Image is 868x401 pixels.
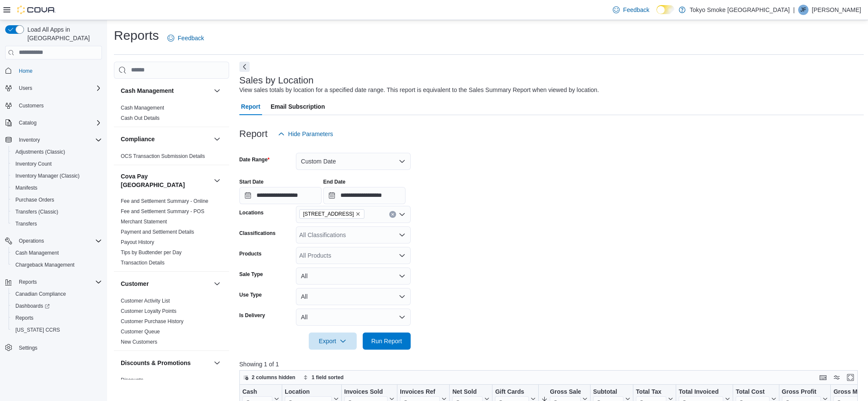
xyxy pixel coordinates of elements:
[121,250,182,255] a: Tips by Budtender per Day
[121,104,164,111] span: Cash Management
[121,218,167,225] span: Merchant Statement
[285,388,332,396] div: Location
[212,134,222,144] button: Compliance
[19,137,40,143] span: Inventory
[2,276,105,288] button: Reports
[12,183,41,193] a: Manifests
[798,5,808,15] div: Jakob Ferry
[12,207,102,217] span: Transfers (Classic)
[12,260,102,270] span: Chargeback Management
[114,196,229,271] div: Cova Pay [GEOGRAPHIC_DATA]
[15,135,102,145] span: Inventory
[242,388,272,396] div: Cash
[323,187,406,204] input: Press the down key to open a popover containing a calendar.
[15,66,36,76] a: Home
[9,259,105,271] button: Chargeback Management
[121,359,210,367] button: Discounts & Promotions
[121,172,210,189] button: Cova Pay [GEOGRAPHIC_DATA]
[12,171,83,181] a: Inventory Manager (Classic)
[274,125,337,143] button: Hide Parameters
[623,6,649,14] span: Feedback
[19,68,33,74] span: Home
[121,229,194,235] a: Payment and Settlement Details
[121,239,154,245] a: Payout History
[371,337,402,345] span: Run Report
[15,118,40,128] button: Catalog
[355,211,361,217] button: Remove 979 Bloor St W from selection in this group
[15,196,54,203] span: Purchase Orders
[240,372,299,383] button: 2 columns hidden
[636,388,666,396] div: Total Tax
[296,309,411,326] button: All
[9,194,105,206] button: Purchase Orders
[656,5,674,14] input: Dark Mode
[121,198,209,205] span: Fee and Settlement Summary - Online
[15,118,102,128] span: Catalog
[389,211,396,218] button: Clear input
[114,103,229,127] div: Cash Management
[12,219,40,229] a: Transfers
[12,207,62,217] a: Transfers (Classic)
[239,312,265,319] label: Is Delivery
[121,135,210,143] button: Compliance
[12,301,102,311] span: Dashboards
[312,374,344,381] span: 1 field sorted
[296,153,411,170] button: Custom Date
[15,327,60,333] span: [US_STATE] CCRS
[239,187,322,204] input: Press the down key to open a popover containing a calendar.
[121,279,210,288] button: Customer
[15,149,65,155] span: Adjustments (Classic)
[2,65,105,77] button: Home
[239,291,262,298] label: Use Type
[5,61,102,376] nav: Complex example
[15,83,36,93] button: Users
[239,62,250,72] button: Next
[12,195,58,205] a: Purchase Orders
[212,358,222,368] button: Discounts & Promotions
[121,135,155,143] h3: Compliance
[2,341,105,353] button: Settings
[12,301,53,311] a: Dashboards
[241,98,260,115] span: Report
[15,315,33,321] span: Reports
[121,298,170,304] a: Customer Activity List
[15,208,58,215] span: Transfers (Classic)
[12,325,102,335] span: Washington CCRS
[12,171,102,181] span: Inventory Manager (Classic)
[15,101,47,111] a: Customers
[121,260,164,266] a: Transaction Details
[15,100,102,111] span: Customers
[15,261,75,268] span: Chargeback Management
[781,388,821,396] div: Gross Profit
[399,252,406,259] button: Open list of options
[121,339,157,345] span: New Customers
[19,279,37,285] span: Reports
[9,247,105,259] button: Cash Management
[15,65,102,76] span: Home
[15,236,102,246] span: Operations
[2,235,105,247] button: Operations
[121,308,176,314] a: Customer Loyalty Points
[24,25,102,42] span: Load All Apps in [GEOGRAPHIC_DATA]
[121,259,164,266] span: Transaction Details
[19,119,36,126] span: Catalog
[239,271,263,278] label: Sale Type
[15,160,52,167] span: Inventory Count
[239,230,276,237] label: Classifications
[121,308,176,315] span: Customer Loyalty Points
[121,328,160,335] span: Customer Queue
[12,147,102,157] span: Adjustments (Classic)
[15,220,37,227] span: Transfers
[2,82,105,94] button: Users
[12,183,102,193] span: Manifests
[121,105,164,111] a: Cash Management
[818,372,828,383] button: Keyboard shortcuts
[296,267,411,285] button: All
[121,115,160,121] a: Cash Out Details
[299,209,365,219] span: 979 Bloor St W
[2,134,105,146] button: Inventory
[239,129,268,139] h3: Report
[303,210,354,218] span: [STREET_ADDRESS]
[212,279,222,289] button: Customer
